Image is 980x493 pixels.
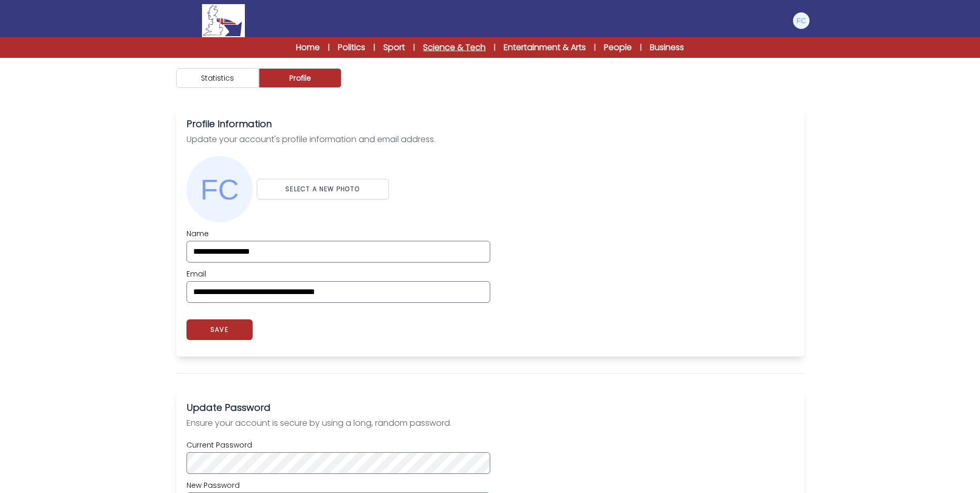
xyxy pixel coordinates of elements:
label: Name [186,228,490,239]
p: Ensure your account is secure by using a long, random password. [186,417,794,429]
button: Statistics [176,68,259,88]
img: Francesco Cipriani [186,156,253,222]
span: | [494,42,495,53]
h3: Profile Information [186,117,794,131]
button: Profile [259,68,341,88]
span: | [374,42,375,53]
a: Science & Tech [423,41,486,54]
label: New Password [186,480,490,490]
a: People [604,41,632,54]
a: Sport [383,41,405,54]
h3: Update Password [186,400,794,415]
a: Business [650,41,684,54]
img: Logo [202,4,244,37]
label: Current Password [186,440,490,450]
p: Update your account's profile information and email address. [186,133,794,146]
label: Email [186,269,490,279]
span: | [413,42,415,53]
button: SAVE [186,319,253,340]
a: Logo [170,4,277,37]
button: SELECT A NEW PHOTO [257,179,389,199]
span: | [328,42,330,53]
span: | [640,42,642,53]
a: Home [296,41,320,54]
img: Francesco Cipriani [793,12,810,29]
a: Politics [338,41,365,54]
span: | [594,42,596,53]
a: Entertainment & Arts [504,41,586,54]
